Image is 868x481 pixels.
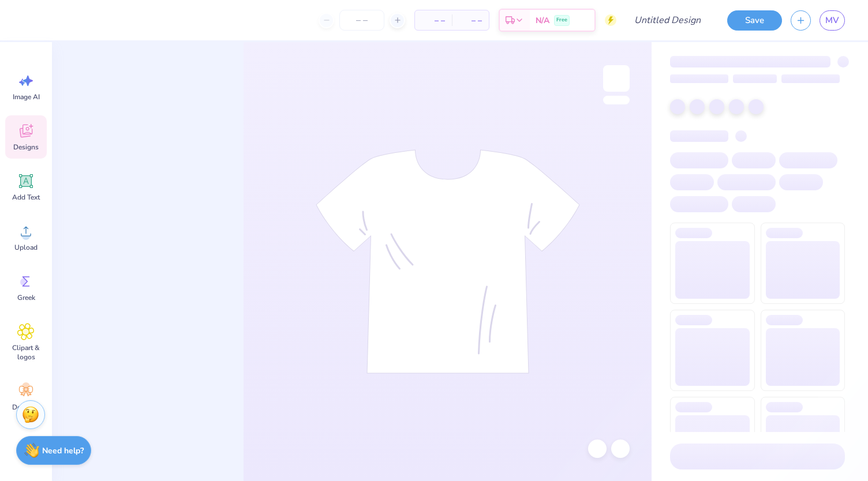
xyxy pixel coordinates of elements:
a: MV [820,10,845,31]
img: tee-skeleton.svg [316,149,580,374]
span: Add Text [12,193,40,202]
span: Upload [14,243,38,252]
span: – – [422,14,445,27]
input: Untitled Design [625,9,710,32]
input: – – [339,10,384,31]
span: N/A [536,14,549,27]
span: MV [825,14,839,27]
span: Decorate [12,403,40,412]
strong: Need help? [42,445,84,456]
span: Clipart & logos [7,343,45,362]
span: Greek [17,293,35,302]
button: Save [727,10,782,31]
span: Free [556,16,567,24]
span: Designs [13,142,39,152]
span: Image AI [13,92,40,102]
span: – – [459,14,482,27]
